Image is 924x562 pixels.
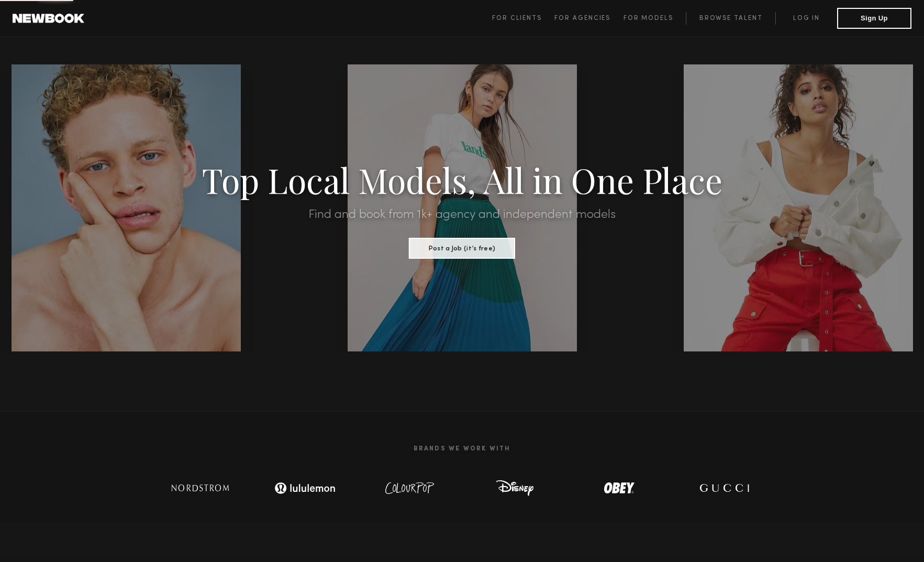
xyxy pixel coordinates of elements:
[148,433,776,465] h2: Brands We Work With
[269,478,342,499] img: logo-lulu.svg
[409,241,515,253] a: Post a Job (it’s free)
[686,12,775,25] a: Browse Talent
[481,478,549,499] img: logo-disney.svg
[409,238,515,259] button: Post a Job (it’s free)
[585,478,653,499] img: logo-obey.svg
[624,12,686,25] a: For Models
[69,163,854,196] h1: Top Local Models, All in One Place
[492,15,542,21] span: For Clients
[554,12,623,25] a: For Agencies
[624,15,673,21] span: For Models
[376,478,444,499] img: logo-colour-pop.svg
[164,478,237,499] img: logo-nordstrom.svg
[554,15,610,21] span: For Agencies
[69,208,854,221] h2: Find and book from 1k+ agency and independent models
[837,8,911,29] button: Sign Up
[690,478,758,499] img: logo-gucci.svg
[492,12,554,25] a: For Clients
[775,12,837,25] a: Log in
